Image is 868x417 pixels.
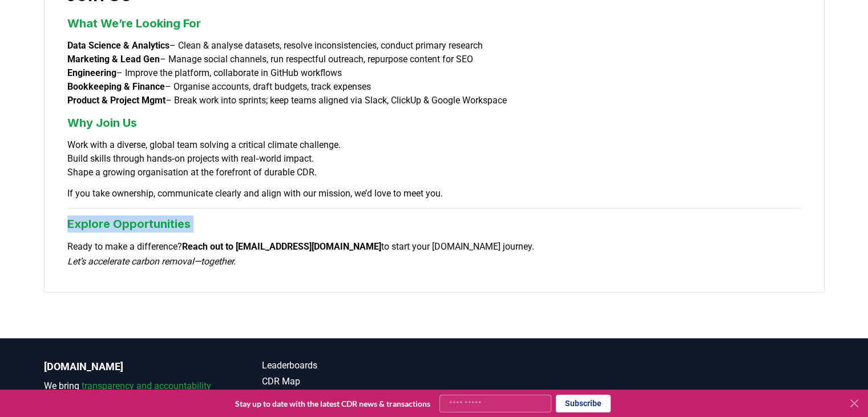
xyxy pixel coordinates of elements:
[182,241,381,252] strong: Reach out to [EMAIL_ADDRESS][DOMAIN_NAME]
[67,215,801,232] h3: Explore Opportunities
[67,80,801,94] li: – Organise accounts, draft budgets, track expenses
[67,67,116,78] strong: Engineering
[67,114,801,131] h3: Why Join Us
[67,256,236,267] em: Let’s accelerate carbon removal—together.
[67,186,801,201] p: If you take ownership, communicate clearly and align with our mission, we’d love to meet you.
[67,39,801,53] li: – Clean & analyse datasets, resolve inconsistencies, conduct primary research
[44,359,216,375] p: [DOMAIN_NAME]
[67,94,801,107] li: – Break work into sprints; keep teams aligned via Slack, ClickUp & Google Workspace
[67,15,801,32] h3: What We’re Looking For
[67,166,801,179] li: Shape a growing organisation at the forefront of durable CDR.
[67,239,801,269] p: Ready to make a difference? to start your [DOMAIN_NAME] journey.
[67,95,165,106] strong: Product & Project Mgmt
[67,138,801,152] li: Work with a diverse, global team solving a critical climate challenge.
[67,66,801,80] li: – Improve the platform, collaborate in GitHub workflows
[44,379,216,407] p: We bring to the durable carbon removal market
[67,152,801,166] li: Build skills through hands‑on projects with real‑world impact.
[262,359,434,372] a: Leaderboards
[67,40,169,51] strong: Data Science & Analytics
[262,375,434,388] a: CDR Map
[67,81,165,92] strong: Bookkeeping & Finance
[67,53,801,66] li: – Manage social channels, run respectful outreach, repurpose content for SEO
[67,54,160,65] strong: Marketing & Lead Gen
[82,380,211,391] span: transparency and accountability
